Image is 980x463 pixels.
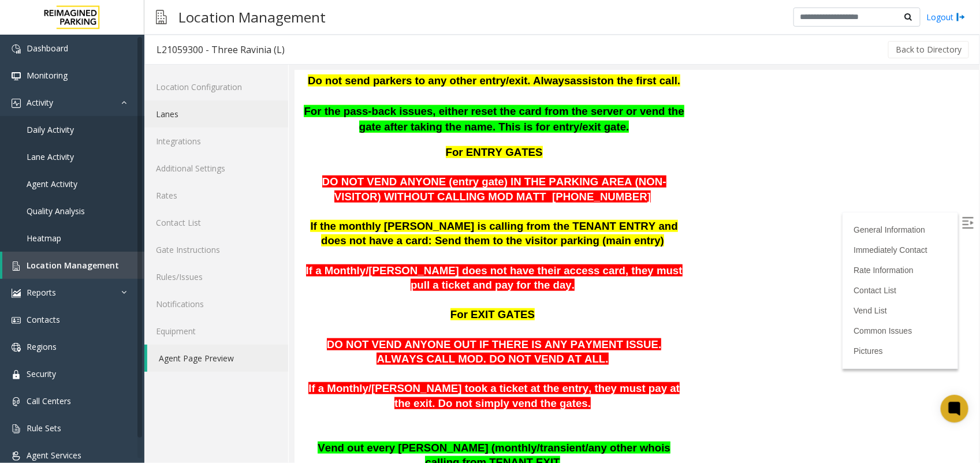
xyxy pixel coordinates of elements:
[306,4,386,16] span: on the first call.
[13,4,275,16] span: Do not send parkers to any other entry/exit. Always
[12,397,21,406] img: 'icon'
[668,147,679,158] img: Open/Close Sidebar Menu
[28,105,372,132] span: DO NOT VEND ANYONE (entry gate) IN THE PARKING AREA (NON-VISITOR) WITHOUT CALLING MOD MATT [PHONE...
[27,43,68,54] span: Dashboard
[12,343,21,352] img: 'icon'
[156,42,285,57] div: L21059300 - Three Ravinia (L)
[156,238,240,250] span: For EXIT GATES
[2,252,144,279] a: Location Management
[16,150,383,177] span: If the monthly [PERSON_NAME] is calling from the TENANT ENTRY and does not have a card: Send them...
[156,3,167,31] img: pageIcon
[27,395,71,406] span: Call Centers
[173,3,331,31] h3: Location Management
[23,371,367,383] span: Vend out every [PERSON_NAME] (monthly/transient/any other who
[12,316,21,325] img: 'icon'
[14,312,385,339] span: If a Monthly/[PERSON_NAME] took a ticket at the entry, they must pay at the exit. Do not simply v...
[144,318,288,345] a: Equipment
[559,195,619,204] a: Rate Information
[27,260,119,271] span: Location Management
[144,290,288,318] a: Notifications
[131,371,376,398] span: is calling from TENANT EXIT
[27,287,56,298] span: Reports
[956,11,966,23] img: logout
[12,72,21,81] img: 'icon'
[559,276,588,285] a: Pictures
[27,151,74,162] span: Lane Activity
[27,206,85,216] span: Quality Analysis
[144,236,288,263] a: Gate Instructions
[32,268,367,295] span: DO NOT VEND ANYONE OUT IF THERE IS ANY PAYMENT ISSUE. ALWAYS CALL MOD. DO NOT VEND AT ALL.
[27,124,74,135] span: Daily Activity
[12,424,21,434] img: 'icon'
[144,100,288,128] a: Lanes
[12,99,21,108] img: 'icon'
[12,262,21,271] img: 'icon'
[12,289,21,298] img: 'icon'
[147,345,288,372] a: Agent Page Preview
[559,155,631,164] a: General Information
[151,76,248,88] span: For ENTRY GATES
[144,263,288,290] a: Rules/Issues
[12,44,21,54] img: 'icon'
[144,209,288,236] a: Contact List
[144,128,288,155] a: Integrations
[27,233,61,244] span: Heatmap
[144,182,288,209] a: Rates
[9,35,389,62] span: For the pass-back issues, either reset the card from the server or vend the gate after taking the...
[275,4,306,16] span: assist
[27,423,61,434] span: Rule Sets
[559,256,617,265] a: Common Issues
[144,155,288,182] a: Additional Settings
[27,70,68,81] span: Monitoring
[559,175,633,184] a: Immediately Contact
[12,451,21,461] img: 'icon'
[27,178,77,189] span: Agent Activity
[926,11,966,23] a: Logout
[27,341,57,352] span: Regions
[888,41,969,58] button: Back to Directory
[27,368,56,379] span: Security
[27,97,53,108] span: Activity
[144,73,288,100] a: Location Configuration
[559,236,593,245] a: Vend List
[27,450,81,461] span: Agent Services
[559,215,602,225] a: Contact List
[12,370,21,379] img: 'icon'
[27,314,60,325] span: Contacts
[12,194,388,221] span: If a Monthly/[PERSON_NAME] does not have their access card, they must pull a ticket and pay for t...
